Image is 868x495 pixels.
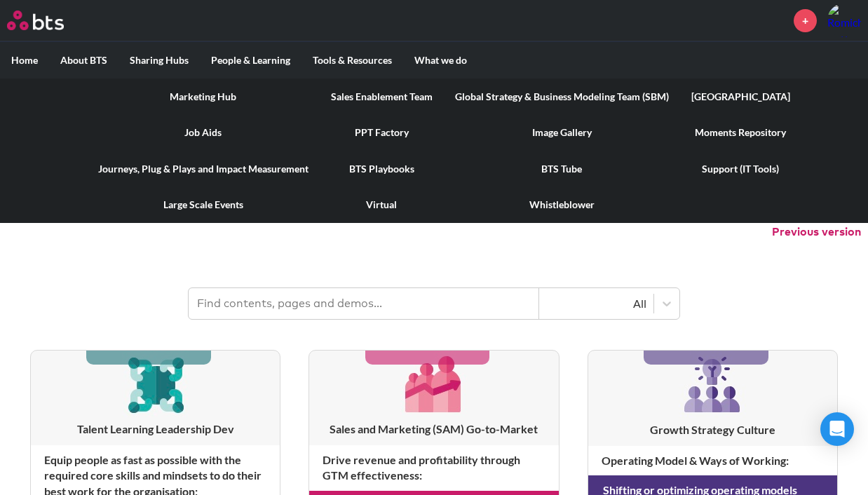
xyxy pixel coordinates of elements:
h3: Talent Learning Leadership Dev [31,421,280,437]
label: About BTS [49,42,118,79]
label: What we do [403,42,478,79]
a: + [794,9,817,32]
label: Tools & Resources [301,42,403,79]
a: Profile [827,4,861,37]
label: People & Learning [200,42,301,79]
img: Romichel Navarro [827,4,861,37]
div: Open Intercom Messenger [820,412,854,446]
img: [object Object] [400,351,467,417]
img: [object Object] [679,351,746,418]
img: BTS Logo [7,11,64,30]
button: Previous version [772,224,861,240]
h3: Growth Strategy Culture [588,422,837,438]
h3: Sales and Marketing (SAM) Go-to-Market [309,421,558,437]
h4: Operating Model & Ways of Working : [588,446,837,475]
img: [object Object] [122,351,189,417]
h4: Drive revenue and profitability through GTM effectiveness : [309,445,558,491]
label: Sharing Hubs [118,42,200,79]
input: Find contents, pages and demos... [189,288,539,319]
a: Go home [7,11,90,30]
div: All [546,296,646,311]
